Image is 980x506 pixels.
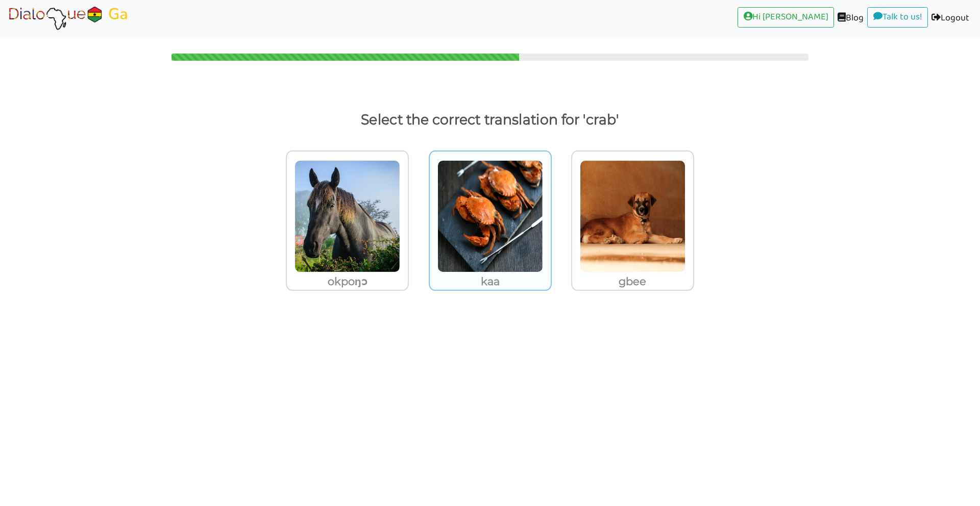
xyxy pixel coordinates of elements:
[437,160,543,272] img: kctc.png
[738,7,834,28] a: Hi [PERSON_NAME]
[572,272,693,291] p: gbee
[867,7,928,28] a: Talk to us!
[834,7,867,30] a: Blog
[580,160,685,272] img: kraman.jpg
[928,7,973,30] a: Logout
[295,160,400,272] img: pcnkc.jpg
[287,272,408,291] p: okpoŋɔ
[24,108,955,132] p: Select the correct translation for 'crab'
[430,272,551,291] p: kaa
[7,6,130,31] img: Select Course Page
